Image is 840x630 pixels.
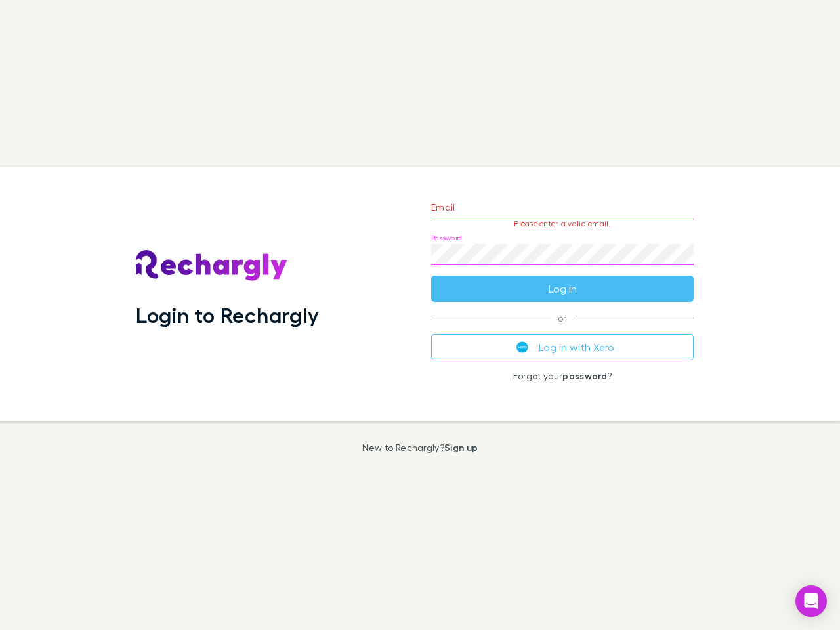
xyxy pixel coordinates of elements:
[444,442,478,453] a: Sign up
[516,341,528,353] img: Xero's logo
[431,276,694,302] button: Log in
[431,334,694,360] button: Log in with Xero
[431,219,694,228] p: Please enter a valid email.
[562,370,607,381] a: password
[362,442,478,453] p: New to Rechargly?
[431,233,462,243] label: Password
[136,250,288,282] img: Rechargly's Logo
[431,318,694,318] span: or
[136,303,319,327] h1: Login to Rechargly
[431,371,694,381] p: Forgot your ?
[795,585,827,617] div: Open Intercom Messenger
